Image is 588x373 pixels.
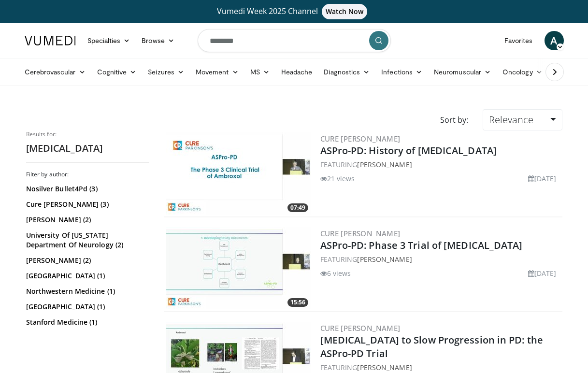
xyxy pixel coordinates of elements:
li: 6 views [320,268,351,278]
a: Headache [275,62,318,82]
a: Cerebrovascular [19,62,91,82]
a: Relevance [483,109,562,130]
a: Cure [PERSON_NAME] [320,229,401,238]
a: Neuromuscular [428,62,497,82]
a: Specialties [82,31,136,50]
a: Stanford Medicine (1) [26,317,147,327]
a: Cure [PERSON_NAME] [320,134,401,143]
a: Infections [375,62,428,82]
a: ASPro-PD: Phase 3 Trial of [MEDICAL_DATA] [320,239,523,252]
a: University Of [US_STATE] Department Of Neurology (2) [26,230,147,250]
a: ASPro-PD: History of [MEDICAL_DATA] [320,144,497,157]
a: [PERSON_NAME] [357,160,412,169]
span: Watch Now [322,4,368,19]
a: Vumedi Week 2025 ChannelWatch Now [26,4,562,19]
a: Movement [190,62,244,82]
a: Cognitive [91,62,143,82]
a: Cure [PERSON_NAME] (3) [26,200,147,209]
img: cabbc46e-8b54-402b-9970-27a78d275d73.300x170_q85_crop-smart_upscale.jpg [166,227,311,309]
div: Sort by: [433,109,475,130]
li: 21 views [320,173,355,184]
p: Results for: [26,130,149,138]
a: [PERSON_NAME] [357,363,412,372]
a: Northwestern Medicine (1) [26,287,147,296]
a: A [545,31,564,50]
a: MS [244,62,275,82]
h2: [MEDICAL_DATA] [26,142,149,155]
span: 07:49 [287,203,308,212]
a: 07:49 [166,132,311,215]
span: Vumedi Week 2025 Channel [217,6,372,16]
img: 092338ec-61f8-4ba4-8678-f26f67380e9b.300x170_q85_crop-smart_upscale.jpg [166,132,311,215]
a: Seizures [142,62,190,82]
a: Oncology [497,62,548,82]
div: FEATURING [320,254,560,264]
a: [PERSON_NAME] (2) [26,256,147,265]
span: 15:56 [287,298,308,307]
a: [GEOGRAPHIC_DATA] (1) [26,302,147,312]
img: VuMedi Logo [25,36,76,45]
a: Nosilver Bullet4Pd (3) [26,184,147,194]
a: Favorites [499,31,539,50]
a: [PERSON_NAME] (2) [26,215,147,225]
div: FEATURING [320,362,560,373]
a: 15:56 [166,227,311,309]
h3: Filter by author: [26,171,149,178]
a: Cure [PERSON_NAME] [320,323,401,333]
input: Search topics, interventions [198,29,391,52]
a: Diagnostics [318,62,375,82]
li: [DATE] [528,173,557,184]
li: [DATE] [528,268,557,278]
div: FEATURING [320,159,560,170]
a: [MEDICAL_DATA] to Slow Progression in PD: the ASPro-PD Trial [320,333,544,360]
a: Browse [136,31,180,50]
a: [PERSON_NAME] [357,255,412,264]
a: [GEOGRAPHIC_DATA] (1) [26,271,147,281]
span: Relevance [489,113,533,126]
